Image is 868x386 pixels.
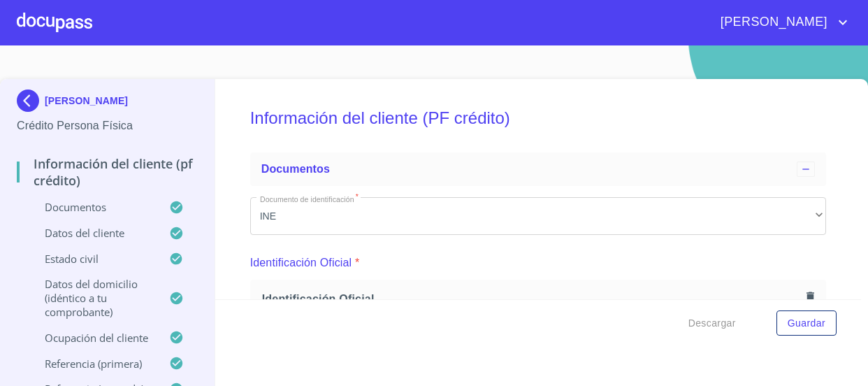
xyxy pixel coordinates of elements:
span: [PERSON_NAME] [710,11,834,34]
p: Datos del domicilio (idéntico a tu comprobante) [17,277,169,319]
button: Guardar [776,310,837,336]
h5: Información del cliente (PF crédito) [250,90,827,147]
p: Identificación Oficial [250,255,352,271]
p: Referencia (primera) [17,357,169,371]
button: Descargar [683,310,742,336]
p: Estado Civil [17,252,169,266]
p: Información del cliente (PF crédito) [17,155,198,189]
button: account of current user [710,11,851,34]
div: Documentos [250,152,827,186]
p: [PERSON_NAME] [45,95,128,106]
img: Docupass spot blue [17,90,45,112]
p: Ocupación del Cliente [17,331,169,345]
div: [PERSON_NAME] [17,90,198,117]
span: Descargar [688,315,736,332]
p: Crédito Persona Física [17,117,198,134]
span: Identificación Oficial [262,292,801,306]
span: Documentos [261,163,330,175]
p: Datos del cliente [17,226,169,240]
div: INE [250,197,827,235]
p: Documentos [17,200,169,214]
span: Guardar [788,315,825,332]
